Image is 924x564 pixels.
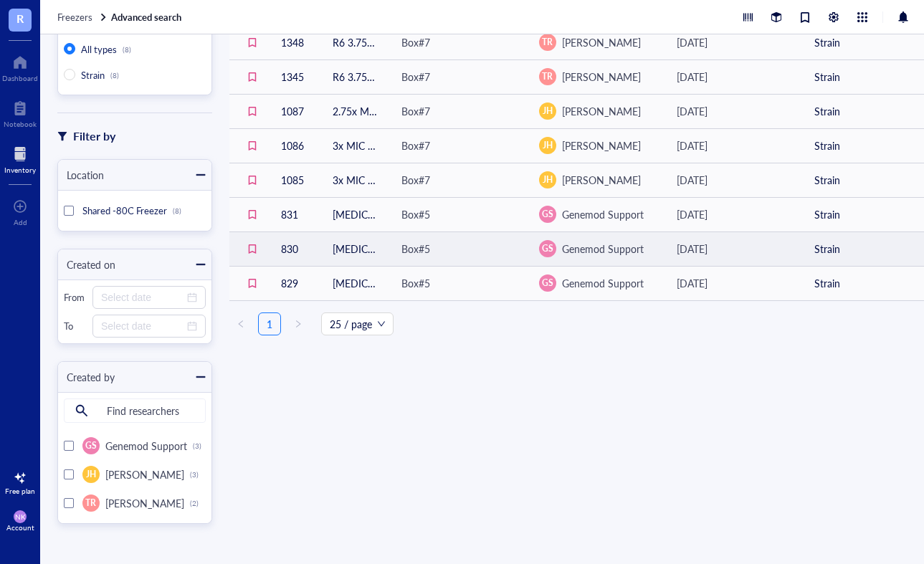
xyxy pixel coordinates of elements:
[58,369,115,385] div: Created by
[542,36,553,49] span: TR
[193,441,201,450] div: (3)
[287,312,310,335] li: Next Page
[321,25,390,59] td: R6 3.75X Mas
[542,277,553,290] span: GS
[4,97,37,128] a: Notebook
[85,497,96,510] span: TR
[677,241,791,257] div: [DATE]
[86,468,96,481] span: JH
[5,487,35,495] div: Free plan
[677,206,791,222] div: [DATE]
[401,275,430,291] div: Box#5
[330,313,385,335] span: 25 / page
[401,103,430,119] div: Box#7
[287,312,310,335] button: right
[562,138,641,153] span: [PERSON_NAME]
[270,94,321,128] td: 1087
[321,231,390,266] td: [MEDICAL_DATA] R6
[543,173,553,186] span: JH
[101,318,184,334] input: Select date
[58,167,104,183] div: Location
[14,218,27,226] div: Add
[321,59,390,94] td: R6 3.75X DSMO
[542,208,553,221] span: GS
[677,138,791,153] div: [DATE]
[562,242,644,256] span: Genemod Support
[15,512,26,521] span: NK
[677,275,791,291] div: [DATE]
[64,320,87,333] div: To
[57,11,108,24] a: Freezers
[542,70,553,83] span: TR
[259,313,280,335] a: 1
[321,266,390,300] td: [MEDICAL_DATA] R6
[401,172,430,188] div: Box#7
[2,74,38,82] div: Dashboard
[270,266,321,300] td: 829
[111,11,184,24] a: Advanced search
[81,42,117,56] span: All types
[562,70,641,84] span: [PERSON_NAME]
[543,105,553,118] span: JH
[190,499,199,507] div: (2)
[321,312,394,335] div: Page Size
[677,103,791,119] div: [DATE]
[270,231,321,266] td: 830
[105,496,184,510] span: [PERSON_NAME]
[82,204,167,217] span: Shared -80C Freezer
[677,69,791,85] div: [DATE]
[294,320,303,328] span: right
[123,45,131,54] div: (8)
[4,143,36,174] a: Inventory
[190,470,199,479] div: (3)
[321,94,390,128] td: 2.75x MIC Cef [MEDICAL_DATA]. R6
[321,128,390,163] td: 3x MIC Mas [MEDICAL_DATA]. R6
[270,197,321,231] td: 831
[105,439,187,453] span: Genemod Support
[562,276,644,290] span: Genemod Support
[270,128,321,163] td: 1086
[4,120,37,128] div: Notebook
[6,523,34,532] div: Account
[101,290,184,305] input: Select date
[401,206,430,222] div: Box#5
[270,59,321,94] td: 1345
[401,69,430,85] div: Box#7
[321,163,390,197] td: 3x MIC DMSO [MEDICAL_DATA]. R6
[81,68,105,82] span: Strain
[401,241,430,257] div: Box#5
[2,51,38,82] a: Dashboard
[64,291,87,304] div: From
[237,320,245,328] span: left
[677,34,791,50] div: [DATE]
[543,139,553,152] span: JH
[562,207,644,221] span: Genemod Support
[562,35,641,49] span: [PERSON_NAME]
[270,163,321,197] td: 1085
[73,127,115,145] div: Filter by
[110,71,119,80] div: (8)
[562,104,641,118] span: [PERSON_NAME]
[401,34,430,50] div: Box#7
[562,173,641,187] span: [PERSON_NAME]
[229,312,252,335] button: left
[58,257,115,272] div: Created on
[16,9,24,27] span: R
[173,206,181,215] div: (8)
[105,467,184,482] span: [PERSON_NAME]
[57,10,92,24] span: Freezers
[85,439,97,452] span: GS
[270,25,321,59] td: 1348
[677,172,791,188] div: [DATE]
[4,166,36,174] div: Inventory
[401,138,430,153] div: Box#7
[542,242,553,255] span: GS
[321,197,390,231] td: [MEDICAL_DATA] R6
[229,312,252,335] li: Previous Page
[258,312,281,335] li: 1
